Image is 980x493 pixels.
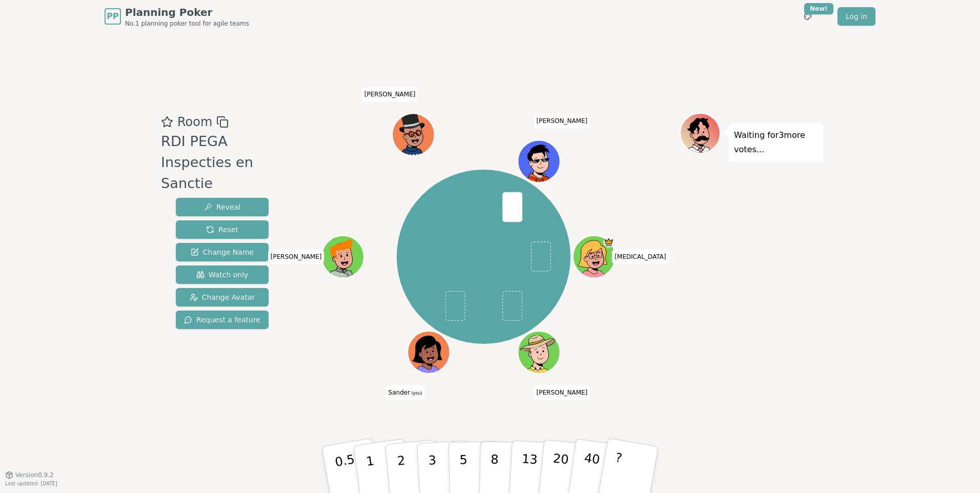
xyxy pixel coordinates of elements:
[5,471,54,479] button: Version0.9.2
[176,198,269,216] button: Reveal
[125,5,249,19] span: Planning Poker
[799,7,817,26] button: New!
[176,220,269,239] button: Reset
[206,224,238,235] span: Reset
[603,237,614,248] span: Kyra is the host
[176,265,269,284] button: Watch only
[196,270,249,280] span: Watch only
[386,385,425,400] span: Click to change your name
[177,113,212,131] span: Room
[176,311,269,329] button: Request a feature
[612,250,668,264] span: Click to change your name
[534,385,590,400] span: Click to change your name
[409,332,448,372] button: Click to change your avatar
[176,288,269,306] button: Change Avatar
[191,247,254,257] span: Change Name
[125,19,249,28] span: No.1 planning poker tool for agile teams
[410,391,422,396] span: (you)
[161,131,288,194] div: RDI PEGA Inspecties en Sanctie
[107,10,118,23] span: PP
[268,250,324,264] span: Click to change your name
[838,7,875,26] a: Log in
[15,471,54,479] span: Version 0.9.2
[161,113,173,131] button: Add as favourite
[184,315,260,325] span: Request a feature
[5,481,57,486] span: Last updated: [DATE]
[362,87,418,101] span: Click to change your name
[804,3,833,14] div: New!
[190,292,255,302] span: Change Avatar
[176,243,269,261] button: Change Name
[734,128,818,157] p: Waiting for 3 more votes...
[204,202,240,212] span: Reveal
[534,114,590,128] span: Click to change your name
[105,5,249,28] a: PPPlanning PokerNo.1 planning poker tool for agile teams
